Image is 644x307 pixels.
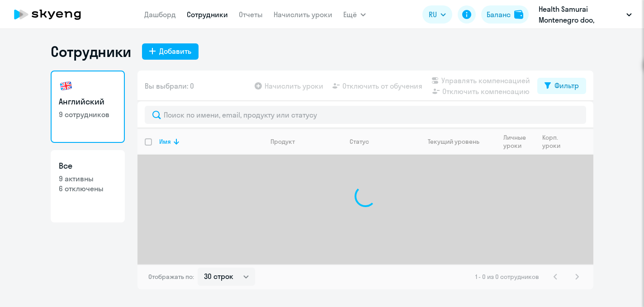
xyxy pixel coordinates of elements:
input: Поиск по имени, email, продукту или статусу [145,106,586,124]
div: Продукт [270,137,295,146]
span: Отображать по: [148,273,194,281]
div: Текущий уровень [419,137,496,146]
div: Статус [350,137,369,146]
button: RU [422,5,452,24]
a: Дашборд [144,10,176,19]
p: 9 активны [59,174,117,184]
button: Балансbalance [481,5,529,24]
div: Корп. уроки [542,133,568,150]
p: Health Samurai Montenegro doo, [PERSON_NAME], ООО [539,4,623,25]
a: Отчеты [239,10,263,19]
div: Фильтр [554,80,579,91]
p: 9 сотрудников [59,109,117,119]
h1: Сотрудники [51,43,131,61]
a: Начислить уроки [274,10,332,19]
button: Ещё [343,5,366,24]
div: Имя [159,137,263,146]
div: Личные уроки [503,133,535,150]
a: Английский9 сотрудников [51,71,125,143]
div: Текущий уровень [428,137,479,146]
h3: Английский [59,96,117,108]
button: Добавить [142,43,199,60]
div: Баланс [487,9,511,20]
div: Добавить [159,46,191,57]
span: 1 - 0 из 0 сотрудников [475,273,539,281]
a: Сотрудники [187,10,228,19]
button: Фильтр [537,78,586,94]
span: Вы выбрали: 0 [145,80,194,91]
a: Все9 активны6 отключены [51,150,125,222]
button: Health Samurai Montenegro doo, [PERSON_NAME], ООО [534,4,636,25]
p: 6 отключены [59,184,117,194]
img: balance [514,10,523,19]
div: Имя [159,137,171,146]
h3: Все [59,160,117,172]
span: RU [429,9,437,20]
img: english [59,79,73,93]
span: Ещё [343,9,357,20]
